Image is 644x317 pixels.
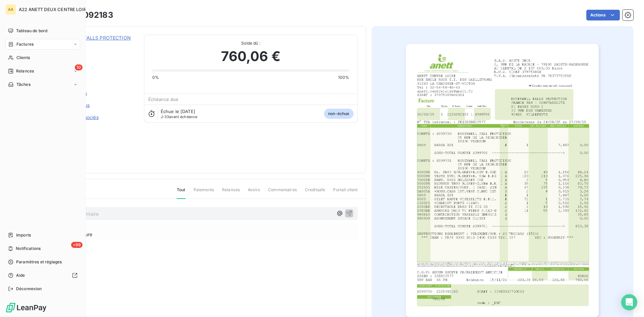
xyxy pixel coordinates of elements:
span: J-33 [161,114,169,119]
span: Paramètres et réglages [16,259,62,265]
span: Déconnexion [16,286,42,292]
a: Aide [5,270,80,281]
span: Notifications [16,246,41,252]
div: Open Intercom Messenger [621,294,637,310]
span: Creditsafe [305,187,325,198]
span: 0% [152,74,159,81]
span: Imports [16,232,31,238]
h3: 2225092183 [63,9,113,21]
span: 10 [75,64,83,70]
div: AA [5,4,16,15]
span: Portail client [333,187,358,198]
span: Relances [222,187,240,198]
span: Solde dû : [152,40,350,46]
span: A22 ANETT DEUX CENTRE LOIRE [19,7,89,12]
img: invoice_thumbnail [406,44,599,317]
span: C220099700 [53,43,136,48]
img: Logo LeanPay [5,302,47,313]
span: Commentaires [268,187,297,198]
span: Avoirs [248,187,260,198]
span: avant échéance [161,115,198,119]
span: Tout [177,187,185,199]
button: Actions [586,10,620,20]
span: Factures [16,41,34,47]
span: 100% [338,74,350,81]
span: Tableau de bord [16,28,47,34]
span: Aide [16,272,25,278]
a: HONEYWELL FALLS PROTECTION [53,35,131,41]
span: Tâches [16,82,31,88]
span: Échéance due [148,97,179,102]
span: non-échue [324,109,353,119]
span: Paiements [194,187,214,198]
span: +99 [71,242,83,248]
span: 760,06 € [221,46,280,66]
span: Clients [16,55,30,61]
span: Échue le [DATE] [161,109,195,114]
span: Relances [16,68,34,74]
